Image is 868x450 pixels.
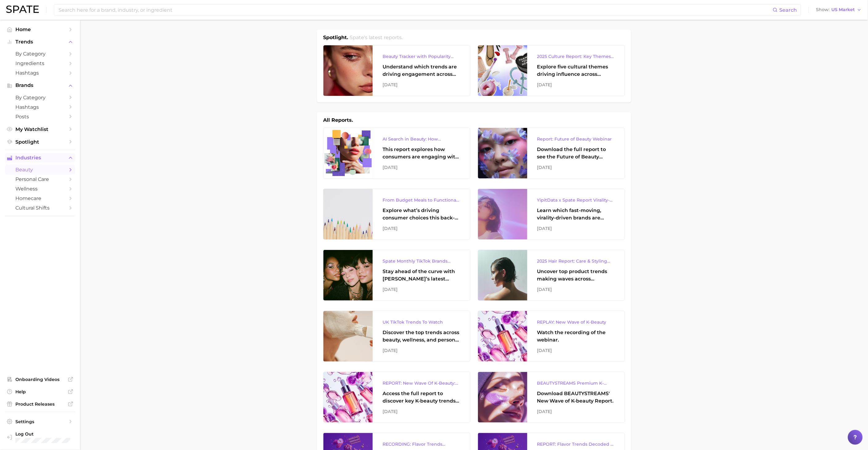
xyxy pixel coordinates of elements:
[6,6,39,13] img: SPATE
[383,63,460,78] div: Understand which trends are driving engagement across platforms in the skin, hair, makeup, and fr...
[15,167,65,173] span: beauty
[383,53,460,60] div: Beauty Tracker with Popularity Index
[383,257,460,265] div: Spate Monthly TikTok Brands Tracker
[537,268,615,283] div: Uncover top product trends making waves across platforms — along with key insights into benefits,...
[15,186,65,192] span: wellness
[832,8,855,11] span: US Market
[5,194,75,203] a: homecare
[323,128,470,179] a: AI Search in Beauty: How Consumers Are Using ChatGPT vs. Google SearchThis report explores how co...
[5,68,75,78] a: Hashtags
[15,401,65,407] span: Product Releases
[323,189,470,240] a: From Budget Meals to Functional Snacks: Food & Beverage Trends Shaping Consumer Behavior This Sch...
[383,318,460,326] div: UK TikTok Trends To Watch
[383,286,460,293] div: [DATE]
[537,225,615,232] div: [DATE]
[478,250,625,301] a: 2025 Hair Report: Care & Styling ProductsUncover top product trends making waves across platforms...
[15,95,65,100] span: by Category
[780,7,797,13] span: Search
[537,196,615,204] div: YipitData x Spate Report Virality-Driven Brands Are Taking a Slice of the Beauty Pie
[537,63,615,78] div: Explore five cultural themes driving influence across beauty, food, and pop culture.
[815,6,863,14] button: ShowUS Market
[323,250,470,301] a: Spate Monthly TikTok Brands TrackerStay ahead of the curve with [PERSON_NAME]’s latest monthly tr...
[383,225,460,232] div: [DATE]
[478,45,625,96] a: 2025 Culture Report: Key Themes That Are Shaping Consumer DemandExplore five cultural themes driv...
[537,164,615,171] div: [DATE]
[5,81,75,90] button: Brands
[5,137,75,147] a: Spotlight
[15,139,65,145] span: Spotlight
[5,93,75,102] a: by Category
[537,257,615,265] div: 2025 Hair Report: Care & Styling Products
[383,207,460,222] div: Explore what’s driving consumer choices this back-to-school season From budget-friendly meals to ...
[537,53,615,60] div: 2025 Culture Report: Key Themes That Are Shaping Consumer Demand
[5,49,75,59] a: by Category
[537,329,615,344] div: Watch the recording of the webinar.
[15,389,65,395] span: Help
[15,377,65,382] span: Onboarding Videos
[323,311,470,362] a: UK TikTok Trends To WatchDiscover the top trends across beauty, wellness, and personal care on Ti...
[5,165,75,174] a: beauty
[478,128,625,179] a: Report: Future of Beauty WebinarDownload the full report to see the Future of Beauty trends we un...
[537,379,615,387] div: BEAUTYSTREAMS Premium K-beauty Trends Report
[383,408,460,415] div: [DATE]
[5,112,75,121] a: Posts
[5,429,75,445] a: Log out. Currently logged in with e-mail samantha.calcagni@loreal.com.
[350,34,403,41] h2: Spate's latest reports.
[15,27,65,32] span: Home
[15,205,65,211] span: cultural shifts
[383,390,460,405] div: Access the full report to discover key K-beauty trends influencing [DATE] beauty market
[478,311,625,362] a: REPLAY: New Wave of K-BeautyWatch the recording of the webinar.[DATE]
[383,146,460,161] div: This report explores how consumers are engaging with AI-powered search tools — and what it means ...
[537,207,615,222] div: Learn which fast-moving, virality-driven brands are leading the pack, the risks of viral growth, ...
[5,59,75,68] a: Ingredients
[537,81,615,88] div: [DATE]
[58,5,773,15] input: Search here for a brand, industry, or ingredient
[15,431,83,437] span: Log Out
[478,372,625,423] a: BEAUTYSTREAMS Premium K-beauty Trends ReportDownload BEAUTYSTREAMS' New Wave of K-beauty Report.[...
[816,8,830,11] span: Show
[383,347,460,354] div: [DATE]
[15,51,65,57] span: by Category
[5,375,75,384] a: Onboarding Videos
[15,83,65,88] span: Brands
[15,60,65,66] span: Ingredients
[15,114,65,120] span: Posts
[537,440,615,448] div: REPORT: Flavor Trends Decoded - What's New & What's Next According to TikTok & Google
[383,81,460,88] div: [DATE]
[537,347,615,354] div: [DATE]
[15,155,65,161] span: Industries
[5,203,75,213] a: cultural shifts
[15,195,65,201] span: homecare
[323,372,470,423] a: REPORT: New Wave Of K-Beauty: [GEOGRAPHIC_DATA]’s Trending Innovations In Skincare & Color Cosmet...
[537,390,615,405] div: Download BEAUTYSTREAMS' New Wave of K-beauty Report.
[323,34,348,41] h1: Spotlight.
[478,189,625,240] a: YipitData x Spate Report Virality-Driven Brands Are Taking a Slice of the Beauty PieLearn which f...
[383,329,460,344] div: Discover the top trends across beauty, wellness, and personal care on TikTok [GEOGRAPHIC_DATA].
[383,379,460,387] div: REPORT: New Wave Of K-Beauty: [GEOGRAPHIC_DATA]’s Trending Innovations In Skincare & Color Cosmetics
[383,196,460,204] div: From Budget Meals to Functional Snacks: Food & Beverage Trends Shaping Consumer Behavior This Sch...
[383,440,460,448] div: RECORDING: Flavor Trends Decoded - What's New & What's Next According to TikTok & Google
[5,174,75,184] a: personal care
[5,153,75,162] button: Industries
[537,408,615,415] div: [DATE]
[383,164,460,171] div: [DATE]
[15,419,65,424] span: Settings
[5,125,75,134] a: My Watchlist
[5,37,75,47] button: Trends
[15,176,65,182] span: personal care
[383,135,460,143] div: AI Search in Beauty: How Consumers Are Using ChatGPT vs. Google Search
[15,126,65,132] span: My Watchlist
[5,184,75,194] a: wellness
[537,286,615,293] div: [DATE]
[5,387,75,396] a: Help
[323,117,353,124] h1: All Reports.
[5,102,75,112] a: Hashtags
[15,39,65,45] span: Trends
[5,25,75,34] a: Home
[15,70,65,76] span: Hashtags
[5,399,75,409] a: Product Releases
[383,268,460,283] div: Stay ahead of the curve with [PERSON_NAME]’s latest monthly tracker, spotlighting the fastest-gro...
[537,146,615,161] div: Download the full report to see the Future of Beauty trends we unpacked during the webinar.
[537,135,615,143] div: Report: Future of Beauty Webinar
[537,318,615,326] div: REPLAY: New Wave of K-Beauty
